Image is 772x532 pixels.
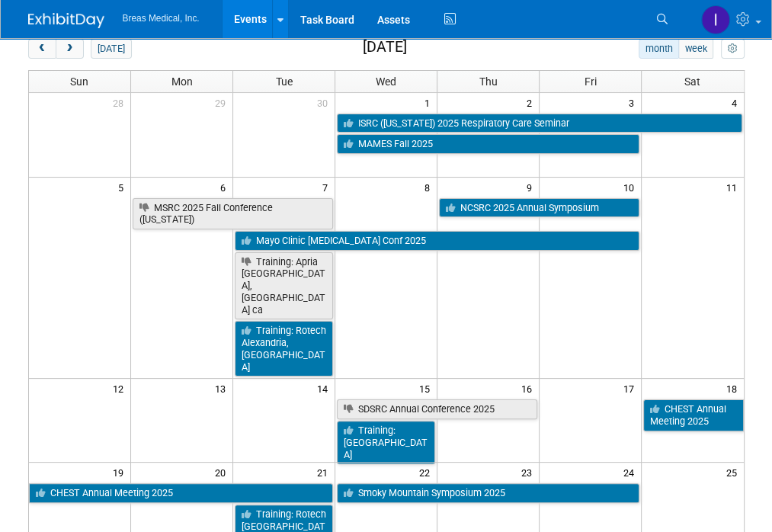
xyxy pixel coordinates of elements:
[123,13,200,24] span: Breas Medical, Inc.
[643,399,744,431] a: CHEST Annual Meeting 2025
[525,178,539,197] span: 9
[235,231,639,251] a: Mayo Clinic [MEDICAL_DATA] Conf 2025
[337,134,639,154] a: MAMES Fall 2025
[423,93,437,112] span: 1
[730,93,744,112] span: 4
[117,178,130,197] span: 5
[29,483,334,503] a: CHEST Annual Meeting 2025
[321,178,335,197] span: 7
[111,463,130,482] span: 19
[622,379,641,398] span: 17
[213,93,232,112] span: 29
[111,93,130,112] span: 28
[725,178,744,197] span: 11
[622,178,641,197] span: 10
[423,178,437,197] span: 8
[111,379,130,398] span: 12
[28,13,104,28] img: ExhibitDay
[337,114,742,133] a: ISRC ([US_STATE]) 2025 Respiratory Care Seminar
[439,198,639,218] a: NCSRC 2025 Annual Symposium
[725,463,744,482] span: 25
[213,379,232,398] span: 13
[525,93,539,112] span: 2
[627,93,641,112] span: 3
[337,399,537,419] a: SDSRC Annual Conference 2025
[639,39,679,59] button: month
[219,178,232,197] span: 6
[171,75,193,88] span: Mon
[91,39,131,59] button: [DATE]
[276,75,293,88] span: Tue
[337,421,435,464] a: Training: [GEOGRAPHIC_DATA]
[520,463,539,482] span: 23
[363,39,407,56] h2: [DATE]
[316,463,335,482] span: 21
[728,44,738,54] i: Personalize Calendar
[213,463,232,482] span: 20
[337,483,639,503] a: Smoky Mountain Symposium 2025
[701,5,730,34] img: Inga Dolezar
[585,75,597,88] span: Fri
[316,93,335,112] span: 30
[684,75,700,88] span: Sat
[721,39,744,59] button: myCustomButton
[520,379,539,398] span: 16
[678,39,713,59] button: week
[56,39,84,59] button: next
[622,463,641,482] span: 24
[70,75,88,88] span: Sun
[418,463,437,482] span: 22
[479,75,498,88] span: Thu
[235,252,333,320] a: Training: Apria [GEOGRAPHIC_DATA], [GEOGRAPHIC_DATA] ca
[133,198,333,229] a: MSRC 2025 Fall Conference ([US_STATE])
[28,39,56,59] button: prev
[418,379,437,398] span: 15
[235,321,333,377] a: Training: Rotech Alexandria, [GEOGRAPHIC_DATA]
[316,379,335,398] span: 14
[725,379,744,398] span: 18
[376,75,396,88] span: Wed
